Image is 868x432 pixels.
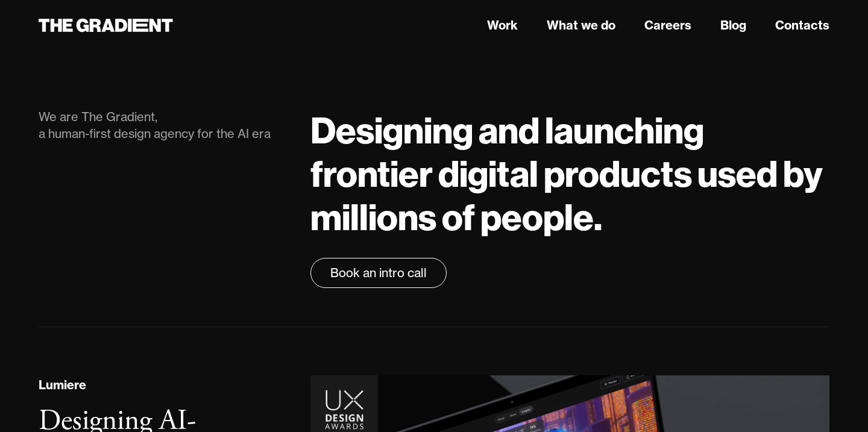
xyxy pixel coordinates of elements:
[310,258,447,288] a: Book an intro call
[310,108,829,239] h1: Designing and launching frontier digital products used by millions of people.
[487,16,518,34] a: Work
[644,16,691,34] a: Careers
[39,108,286,142] div: We are The Gradient, a human-first design agency for the AI era
[720,16,746,34] a: Blog
[547,16,615,34] a: What we do
[775,16,829,34] a: Contacts
[39,376,86,394] div: Lumiere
